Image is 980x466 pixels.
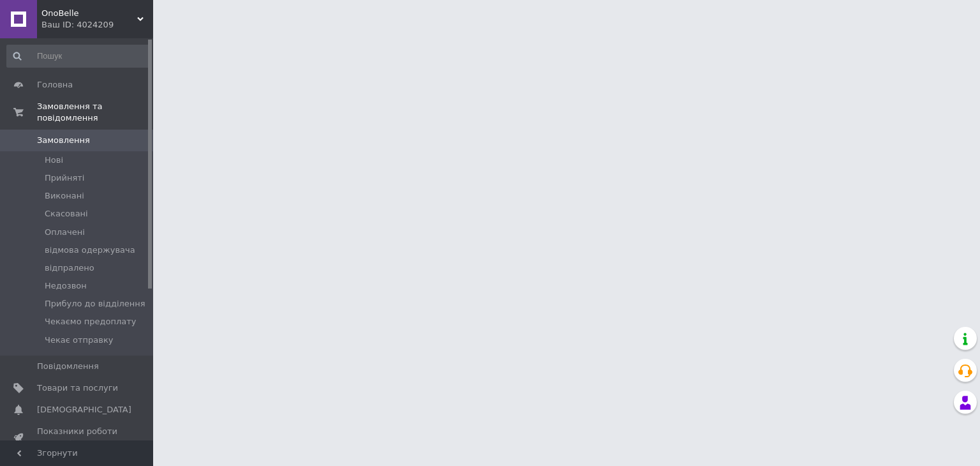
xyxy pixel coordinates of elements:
[37,361,99,372] span: Повідомлення
[45,334,113,346] span: Чекає отправку
[45,172,84,184] span: Прийняті
[45,244,135,256] span: відмова одержувача
[45,298,145,310] span: Прибуло до відділення
[41,19,153,31] div: Ваш ID: 4024209
[45,208,88,220] span: Скасовані
[45,190,84,202] span: Виконані
[45,262,94,274] span: відпралено
[41,8,137,19] span: OnoBelle
[45,227,85,238] span: Оплачені
[37,79,73,91] span: Головна
[45,280,87,292] span: Недозвон
[37,382,118,394] span: Товари та послуги
[37,404,131,416] span: [DEMOGRAPHIC_DATA]
[45,154,63,166] span: Нові
[37,135,90,146] span: Замовлення
[45,316,137,327] span: Чекаємо предоплату
[37,426,118,449] span: Показники роботи компанії
[37,101,153,124] span: Замовлення та повідомлення
[6,45,151,68] input: Пошук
